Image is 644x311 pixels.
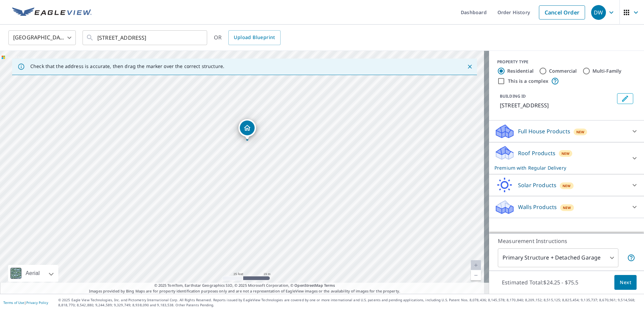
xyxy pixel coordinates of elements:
[617,93,633,104] button: Edit building 1
[324,283,335,288] a: Terms
[12,7,92,18] img: EV Logo
[518,181,556,189] p: Solar Products
[500,101,614,109] p: [STREET_ADDRESS]
[26,300,48,305] a: Privacy Policy
[549,68,577,74] label: Commercial
[30,63,224,69] p: Check that the address is accurate, then drag the marker over the correct structure.
[561,151,570,156] span: New
[8,28,76,47] div: [GEOGRAPHIC_DATA]
[518,203,557,211] p: Walls Products
[471,270,481,280] a: Current Level 20, Zoom Out
[498,237,635,245] p: Measurement Instructions
[518,149,555,157] p: Roof Products
[8,265,58,282] div: Aerial
[507,68,534,74] label: Residential
[471,260,481,270] a: Current Level 20, Zoom In Disabled
[508,78,548,84] label: This is a complex
[518,127,570,135] p: Full House Products
[228,30,280,45] a: Upload Blueprint
[497,59,636,65] div: PROPERTY TYPE
[496,275,584,290] p: Estimated Total: $24.25 - $75.5
[494,199,639,215] div: Walls ProductsNew
[500,93,526,99] p: BUILDING ID
[498,248,618,267] div: Primary Structure + Detached Garage
[494,177,639,193] div: Solar ProductsNew
[576,129,585,135] span: New
[465,62,474,71] button: Close
[539,5,585,20] a: Cancel Order
[24,265,42,282] div: Aerial
[627,254,635,262] span: Your report will include the primary structure and a detached garage if one exists.
[3,300,24,305] a: Terms of Use
[154,283,335,288] span: © 2025 TomTom, Earthstar Geographics SIO, © 2025 Microsoft Corporation, ©
[294,283,323,288] a: OpenStreetMap
[494,145,639,171] div: Roof ProductsNewPremium with Regular Delivery
[620,278,631,287] span: Next
[592,68,622,74] label: Multi-Family
[494,123,639,139] div: Full House ProductsNew
[238,119,256,140] div: Dropped pin, building 1, Residential property, 510 Promise Creek Dr Arlington, TX 76002
[97,28,193,47] input: Search by address or latitude-longitude
[494,164,626,171] p: Premium with Regular Delivery
[58,298,641,308] p: © 2025 Eagle View Technologies, Inc. and Pictometry International Corp. All Rights Reserved. Repo...
[214,30,281,45] div: OR
[591,5,606,20] div: DW
[563,205,571,210] span: New
[234,33,275,42] span: Upload Blueprint
[3,301,48,305] p: |
[614,275,637,290] button: Next
[562,183,571,188] span: New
